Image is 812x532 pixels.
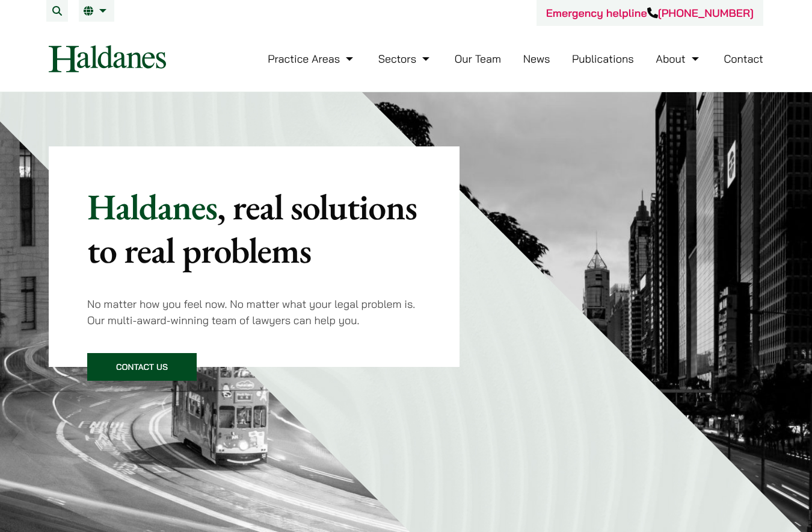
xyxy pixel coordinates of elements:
[523,52,550,66] a: News
[378,52,432,66] a: Sectors
[455,52,501,66] a: Our Team
[268,52,356,66] a: Practice Areas
[49,45,166,72] img: Logo of Haldanes
[84,6,109,16] a: EN
[724,52,763,66] a: Contact
[87,183,417,274] mark: , real solutions to real problems
[572,52,634,66] a: Publications
[87,353,197,381] a: Contact Us
[656,52,701,66] a: About
[87,296,421,328] p: No matter how you feel now. No matter what your legal problem is. Our multi-award-winning team of...
[87,185,421,272] p: Haldanes
[546,6,754,20] a: Emergency helpline[PHONE_NUMBER]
